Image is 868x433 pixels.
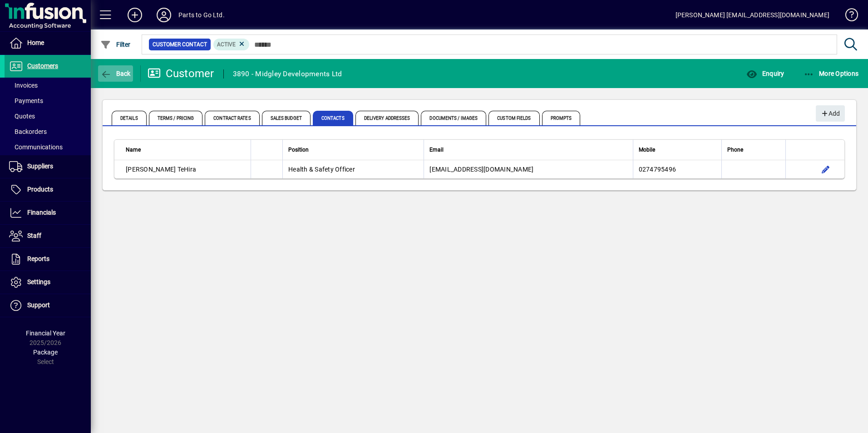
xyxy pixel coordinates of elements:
button: Enquiry [744,65,786,82]
span: Backorders [9,128,47,135]
a: Suppliers [5,155,91,178]
span: Active [217,41,236,48]
span: [PERSON_NAME] [126,166,176,173]
app-page-header-button: Back [91,65,141,82]
span: TeHira [178,166,197,173]
div: Mobile [639,145,716,155]
button: Edit [819,162,833,177]
span: Contract Rates [205,111,259,125]
a: Settings [5,271,91,294]
a: Staff [5,225,91,247]
span: Quotes [9,113,35,120]
div: [PERSON_NAME] [EMAIL_ADDRESS][DOMAIN_NAME] [676,8,829,22]
span: Settings [27,278,50,285]
span: Support [27,301,50,309]
a: Quotes [5,108,91,124]
span: 0274795496 [639,166,676,173]
span: Customer Contact [153,40,207,49]
td: Health & Safety Officer [282,160,424,178]
span: Enquiry [746,70,784,77]
span: Home [27,39,44,46]
span: Financial Year [26,330,65,337]
span: Position [288,145,309,155]
button: Add [816,105,845,122]
div: Customer [148,66,214,81]
a: Invoices [5,78,91,93]
a: Communications [5,139,91,155]
button: Add [120,7,149,23]
div: 3890 - Midgley Developments Ltd [233,67,342,81]
span: Prompts [542,111,581,125]
span: Payments [9,97,43,104]
span: Documents / Images [421,111,486,125]
a: Backorders [5,124,91,139]
span: More Options [804,70,859,77]
button: More Options [801,65,861,82]
span: Filter [100,41,131,48]
span: Custom Fields [488,111,539,125]
div: Name [126,145,245,155]
span: Phone [727,145,743,155]
span: Name [126,145,141,155]
span: Mobile [639,145,655,155]
span: Package [33,349,58,356]
a: Financials [5,202,91,224]
mat-chip: Activation Status: Active [213,39,250,50]
span: Email [429,145,444,155]
span: Products [27,186,53,193]
span: Reports [27,255,49,262]
span: Invoices [9,82,38,89]
button: Filter [98,36,133,53]
span: Staff [27,232,41,239]
span: Sales Budget [262,111,311,125]
a: Home [5,32,91,54]
span: [EMAIL_ADDRESS][DOMAIN_NAME] [429,166,533,173]
span: Financials [27,209,56,216]
a: Support [5,294,91,317]
span: Terms / Pricing [149,111,203,125]
a: Knowledge Base [838,2,857,31]
span: Contacts [313,111,353,125]
span: Delivery Addresses [355,111,419,125]
button: Back [98,65,133,82]
button: Profile [149,7,178,23]
span: Suppliers [27,162,53,170]
span: Back [100,70,131,77]
a: Products [5,178,91,201]
a: Payments [5,93,91,108]
span: Add [820,106,840,121]
div: Phone [727,145,780,155]
div: Position [288,145,418,155]
span: Customers [27,62,58,69]
span: Communications [9,143,63,151]
span: Details [112,111,147,125]
div: Email [429,145,627,155]
div: Parts to Go Ltd. [178,8,225,22]
a: Reports [5,248,91,271]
